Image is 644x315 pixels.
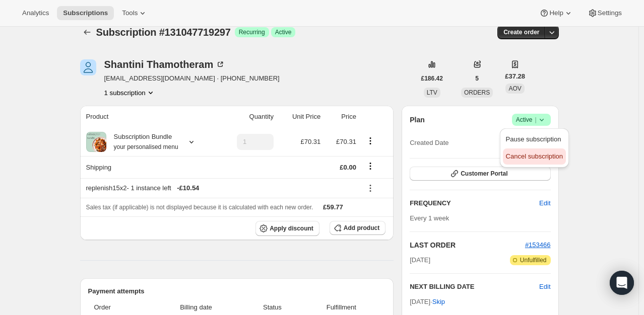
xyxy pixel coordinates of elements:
h2: Payment attempts [88,286,386,296]
button: Shipping actions [362,161,378,172]
button: Skip [426,294,451,310]
span: | [535,116,536,124]
span: Cancel subscription [506,152,563,160]
span: Customer Portal [461,170,507,178]
span: Billing date [150,302,241,312]
span: Every 1 week [410,214,449,222]
span: Add product [344,224,379,232]
span: £37.28 [505,71,525,82]
h2: Plan [410,115,425,125]
span: [DATE] · [410,298,445,305]
span: £0.00 [340,164,356,171]
span: LTV [427,89,437,96]
div: Subscription Bundle [106,132,178,152]
button: Product actions [104,88,156,98]
span: Apply discount [270,224,313,232]
span: Pause subscription [506,135,561,143]
h2: NEXT BILLING DATE [410,282,539,292]
h2: LAST ORDER [410,240,525,250]
button: Subscriptions [80,25,94,39]
span: Analytics [22,9,49,17]
button: £186.42 [415,71,449,86]
span: AOV [508,85,521,92]
button: Product actions [362,135,378,146]
span: [DATE] [410,255,430,265]
span: Active [275,28,292,36]
a: #153466 [525,241,551,249]
div: Shantini Thamotheram [104,59,226,69]
span: Help [549,9,563,17]
button: Customer Portal [410,167,550,181]
button: Pause subscription [503,131,566,147]
span: Unfulfilled [520,256,547,264]
span: £186.42 [421,74,443,83]
th: Shipping [80,156,218,178]
button: Analytics [16,6,55,20]
button: Create order [497,25,545,39]
img: product img [86,132,106,152]
span: - £10.54 [177,183,199,193]
span: Shantini Thamotheram [80,59,96,75]
button: Subscriptions [57,6,114,20]
div: replenish15x2 - 1 instance left [86,183,356,193]
span: Fulfillment [303,302,379,312]
button: Settings [582,6,628,20]
button: 5 [469,71,485,86]
small: your personalised menu [114,143,178,150]
h2: FREQUENCY [410,198,539,208]
button: #153466 [525,240,551,250]
span: [EMAIL_ADDRESS][DOMAIN_NAME] · [PHONE_NUMBER] [104,73,280,84]
span: Subscription #131047719297 [96,27,231,38]
span: 5 [475,74,479,83]
span: Sales tax (if applicable) is not displayed because it is calculated with each new order. [86,204,313,211]
button: Apply discount [255,221,319,236]
span: Tools [122,9,138,17]
span: Status [247,302,297,312]
button: Add product [330,221,385,235]
span: Edit [539,198,550,208]
th: Product [80,106,218,128]
button: Edit [533,195,556,211]
span: £70.31 [336,138,356,145]
button: Edit [539,282,550,292]
span: Create order [503,28,539,36]
span: Created Date [410,138,448,148]
span: Recurring [239,28,265,36]
button: Cancel subscription [503,148,566,165]
span: Skip [432,297,445,307]
span: Settings [598,9,622,17]
span: Active [516,115,547,125]
span: ORDERS [464,89,490,96]
div: Open Intercom Messenger [610,271,634,295]
th: Price [324,106,359,128]
th: Unit Price [277,106,324,128]
button: Help [533,6,579,20]
span: £70.31 [300,138,320,145]
span: Subscriptions [63,9,108,17]
th: Quantity [218,106,277,128]
button: Tools [116,6,154,20]
span: £59.77 [323,203,343,211]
